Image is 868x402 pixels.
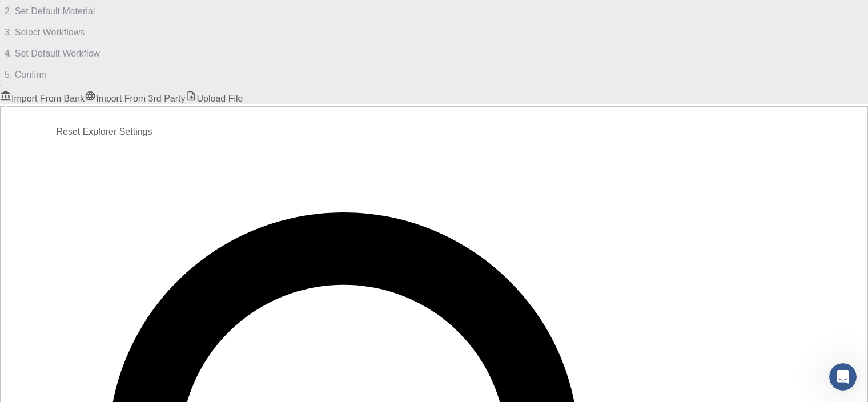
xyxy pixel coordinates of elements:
[5,49,100,58] span: 4. Set Default Workflow
[5,6,95,16] span: 2. Set Default Material
[85,94,185,103] a: Import From 3rd Party
[829,363,857,391] iframe: Intercom live chat
[186,94,243,103] a: Upload File
[23,8,58,18] span: Destek
[5,70,47,79] span: 5. Confirm
[5,27,85,37] span: 3. Select Workflows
